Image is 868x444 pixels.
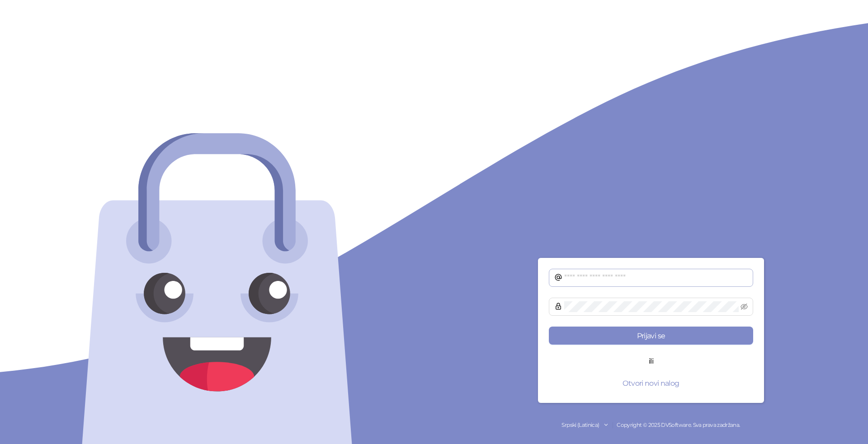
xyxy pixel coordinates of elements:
img: logo-face.svg [79,133,355,444]
div: Copyright © 2025 DVSoftware. Sva prava zadržana. [434,421,868,430]
span: eye-invisible [741,303,748,310]
a: Otvori novi nalog [549,379,753,388]
button: Otvori novi nalog [549,374,753,392]
span: ili [642,355,660,367]
button: Prijavi se [549,327,753,345]
div: Srpski (Latinica) [561,421,599,430]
